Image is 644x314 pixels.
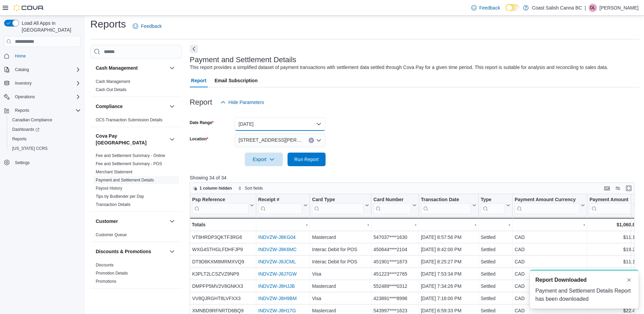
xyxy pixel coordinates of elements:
span: Dashboards [12,127,39,132]
div: Payment Amount Currency [515,197,579,203]
span: Export [249,153,279,166]
div: Visa [312,294,369,302]
button: Transaction Date [421,197,476,214]
nav: Complex example [4,48,81,185]
div: - [515,221,585,229]
h3: Payment and Settlement Details [190,56,296,64]
button: Inventory [12,79,34,87]
button: Dismiss toast [625,276,633,284]
button: Reports [1,106,84,115]
div: $19.28 [589,245,638,254]
a: [US_STATE] CCRS [10,144,50,153]
a: Customer Queue [96,232,127,237]
button: Discounts & Promotions [96,248,167,255]
a: Dashboards [7,125,84,134]
button: Payment Amount [589,197,638,214]
div: CAD [515,233,585,241]
span: Settings [15,160,30,165]
span: Catalog [12,66,81,74]
span: Run Report [294,156,319,163]
a: Dashboards [10,125,42,134]
a: Reports [10,135,29,143]
div: - [481,221,510,229]
div: Card Number [373,197,411,203]
a: OCS Transaction Submission Details [96,118,163,122]
a: Fee and Settlement Summary - POS [96,161,162,166]
div: Type [481,197,505,214]
span: Customer Queue [96,232,127,238]
a: Payment and Settlement Details [96,178,154,182]
span: Cash Out Details [96,87,127,92]
span: Inventory [12,79,81,87]
span: Feedback [141,23,162,30]
span: Hide Parameters [228,99,264,106]
button: Catalog [12,66,32,74]
div: Type [481,197,505,203]
a: Feedback [130,19,164,33]
span: Payment and Settlement Details [96,177,154,183]
button: Keyboard shortcuts [603,184,611,192]
div: Interac Debit for POS [312,245,369,254]
a: Settings [12,159,32,167]
div: Payment and Settlement Details Report has been downloaded [535,287,633,303]
div: Payment Amount [589,197,632,203]
div: $11.19 [589,233,638,241]
h3: Report [190,98,212,106]
div: VV8QJRGHT8LVFXX3 [192,294,254,302]
div: Diana Lamothe [589,4,597,12]
button: Card Number [373,197,417,214]
h3: Cash Management [96,65,138,71]
span: Washington CCRS [10,144,81,153]
div: Settled [481,282,510,290]
div: Cova Pay [GEOGRAPHIC_DATA] [90,152,182,211]
div: Totals [192,221,254,229]
button: Psp Reference [192,197,254,214]
button: Settings [1,157,84,167]
div: Customer [90,231,182,242]
div: Cash Management [90,77,182,97]
p: Showing 34 of 34 [190,174,639,181]
div: K3PLT2LCSZVZ9NP9 [192,270,254,278]
button: Open list of options [316,138,321,143]
a: INDVZW-J8H17G [258,308,296,313]
button: Operations [1,92,84,102]
button: [DATE] [235,117,326,131]
a: Transaction Details [96,202,130,207]
span: Tips by Budtender per Day [96,194,144,199]
div: Card Number [373,197,411,214]
button: Export [245,153,283,166]
div: Settled [481,270,510,278]
span: [STREET_ADDRESS][PERSON_NAME] [239,136,302,144]
div: Settled [481,245,510,254]
button: Cash Management [96,65,167,71]
div: $1,060.87 [589,221,638,229]
button: Sort fields [235,184,265,192]
span: Home [15,53,26,59]
div: - [312,221,369,229]
span: Canadian Compliance [12,117,52,123]
a: INDVZW-J8K6MC [258,247,296,252]
span: Reports [10,135,81,143]
a: Payout History [96,186,122,191]
a: Canadian Compliance [10,116,55,124]
button: Cash Management [168,64,176,72]
span: Operations [12,93,81,101]
button: Receipt # [258,197,308,214]
div: Notification [535,276,633,284]
span: Catalog [15,67,29,72]
span: DL [590,4,595,12]
div: - [421,221,476,229]
h1: Reports [90,17,126,31]
span: Cash Management [96,79,130,84]
p: [PERSON_NAME] [600,4,639,12]
span: Canadian Compliance [10,116,81,124]
div: Interac Debit for POS [312,258,369,266]
span: Report [191,74,206,87]
p: Coast Salish Canna BC [532,4,582,12]
button: Payment Amount Currency [515,197,585,214]
button: Reports [12,106,32,115]
a: Promotions [96,279,116,284]
span: Load All Apps in [GEOGRAPHIC_DATA] [19,20,81,33]
span: Settings [12,158,81,167]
